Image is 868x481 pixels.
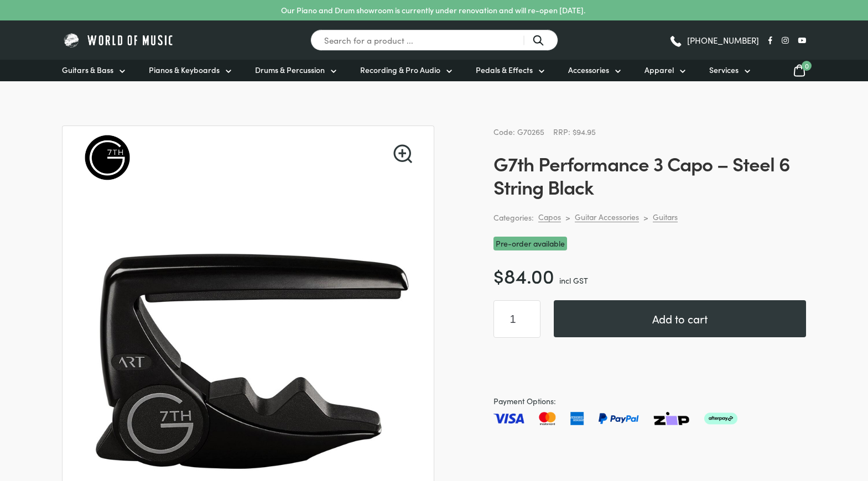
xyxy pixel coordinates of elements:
div: > [565,212,570,222]
bdi: 84.00 [493,262,554,289]
span: Code: G70265 [493,126,544,137]
img: G7th [76,126,139,189]
span: incl GST [559,275,588,286]
p: Our Piano and Drum showroom is currently under renovation and will re-open [DATE]. [281,4,585,16]
a: [PHONE_NUMBER] [669,32,759,49]
span: Pianos & Keyboards [149,64,220,76]
span: 0 [802,61,812,71]
span: [PHONE_NUMBER] [687,36,759,44]
input: Product quantity [493,300,540,338]
a: Guitar Accessories [575,212,639,222]
iframe: PayPal [493,351,806,381]
input: Search for a product ... [310,29,558,51]
span: Pedals & Effects [476,64,533,76]
span: Guitars & Bass [62,64,113,76]
span: Accessories [568,64,609,76]
span: Recording & Pro Audio [360,64,440,76]
span: Apparel [644,64,674,76]
span: Services [709,64,739,76]
img: Pay with Master card, Visa, American Express and Paypal [493,412,737,425]
div: > [643,212,648,222]
span: $ [493,262,504,289]
a: Guitars [653,212,678,222]
button: Add to cart [554,300,806,337]
span: RRP: $94.95 [553,126,596,137]
a: View full-screen image gallery [393,144,412,163]
a: Capos [538,212,561,222]
img: World of Music [62,32,175,49]
span: Pre-order available [493,237,567,250]
span: Drums & Percussion [255,64,325,76]
iframe: Chat with our support team [818,431,868,481]
h1: G7th Performance 3 Capo – Steel 6 String Black [493,151,806,198]
span: Categories: [493,211,534,224]
span: Payment Options: [493,395,806,407]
